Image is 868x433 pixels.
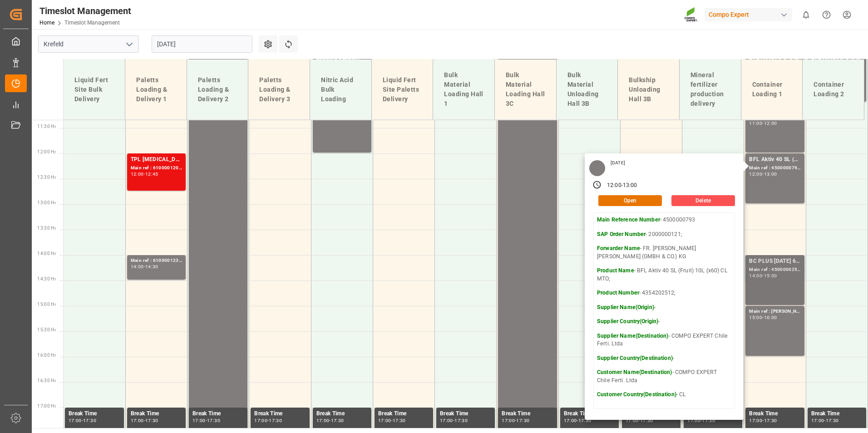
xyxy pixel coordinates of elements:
[37,200,56,205] span: 13:00 Hr
[639,418,640,423] div: -
[391,418,393,423] div: -
[37,175,56,180] span: 12:30 Hr
[39,20,54,26] a: Home
[317,72,364,108] div: Nitric Acid Bulk Loading
[749,274,762,278] div: 14:00
[267,418,269,423] div: -
[671,195,735,206] button: Delete
[564,409,615,418] div: Break Time
[39,4,131,18] div: Timeslot Management
[37,149,56,154] span: 12:00 Hr
[607,182,621,190] div: 12:00
[207,418,220,423] div: 17:30
[705,8,792,21] div: Compo Expert
[640,418,653,423] div: 17:30
[597,231,731,239] p: - 2000000121;
[578,418,592,423] div: 17:30
[502,418,515,423] div: 17:00
[764,121,777,125] div: 12:00
[83,418,96,423] div: 17:30
[762,172,764,176] div: -
[316,409,368,418] div: Break Time
[749,76,795,103] div: Container Loading 1
[145,172,158,176] div: 12:45
[331,418,344,423] div: 17:30
[700,418,702,423] div: -
[597,332,731,348] p: - COMPO EXPERT Chile Ferti. Ltda
[762,274,764,278] div: -
[796,5,816,25] button: show 0 new notifications
[82,418,83,423] div: -
[597,318,658,325] strong: Supplier Country(Origin)
[122,37,136,51] button: open menu
[597,267,731,283] p: - BFL Aktiv 40 SL (Fruit) 10L (x60) CL MTO;
[687,67,734,112] div: Mineral fertilizer production delivery
[131,257,182,265] div: Main ref : 6100001234,
[597,216,660,223] strong: Main Reference Number
[749,308,800,315] div: Main ref : [PERSON_NAME],
[762,418,764,423] div: -
[393,418,406,423] div: 17:30
[597,369,672,375] strong: Customer Name(Destination)
[764,418,777,423] div: 17:30
[564,67,611,112] div: Bulk Material Unloading Hall 3B
[316,418,330,423] div: 17:00
[133,72,179,108] div: Paletts Loading & Delivery 1
[597,267,634,274] strong: Product Name
[598,195,662,206] button: Open
[516,418,529,423] div: 17:30
[454,418,468,423] div: 17:30
[145,265,158,269] div: 14:30
[152,35,252,53] input: DD.MM.YYYY
[811,418,824,423] div: 17:00
[824,418,825,423] div: -
[378,418,391,423] div: 17:00
[37,276,56,281] span: 14:30 Hr
[597,333,668,339] strong: Supplier Name(Destination)
[597,355,673,361] strong: Supplier Country(Destination)
[762,121,764,125] div: -
[37,124,56,129] span: 11:30 Hr
[71,72,118,108] div: Liquid Fert Site Bulk Delivery
[69,409,120,418] div: Break Time
[764,172,777,176] div: 13:00
[192,418,206,423] div: 17:00
[749,164,800,172] div: Main ref : 4500000793, 2000000121;
[749,257,800,266] div: BC PLUS [DATE] 6M 25kg (x42) INT;
[144,265,145,269] div: -
[597,391,731,399] p: - CL
[254,409,306,418] div: Break Time
[749,155,800,164] div: BFL Aktiv 40 SL (Fruit) 10L (x60) CL MTO;
[37,251,56,256] span: 14:00 Hr
[329,418,330,423] div: -
[37,403,56,408] span: 17:00 Hr
[749,266,800,274] div: Main ref : 4500000251, 2000000104;
[621,182,623,190] div: -
[564,418,577,423] div: 17:00
[440,67,487,112] div: Bulk Material Loading Hall 1
[192,409,244,418] div: Break Time
[597,245,640,251] strong: Forwarder Name
[502,409,553,418] div: Break Time
[626,418,639,423] div: 17:00
[764,315,777,320] div: 16:00
[597,289,731,297] p: - 4354202512;
[597,391,676,398] strong: Customer Country(Destination)
[749,172,762,176] div: 12:00
[749,418,762,423] div: 17:00
[453,418,454,423] div: -
[749,409,800,418] div: Break Time
[131,265,144,269] div: 14:00
[144,418,145,423] div: -
[597,290,639,296] strong: Product Number
[687,418,700,423] div: 17:00
[379,72,426,108] div: Liquid Fert Site Paletts Delivery
[145,418,158,423] div: 17:30
[37,327,56,332] span: 15:30 Hr
[37,378,56,383] span: 16:30 Hr
[37,226,56,231] span: 13:30 Hr
[607,160,628,166] div: [DATE]
[810,76,857,103] div: Container Loading 2
[515,418,516,423] div: -
[440,418,453,423] div: 17:00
